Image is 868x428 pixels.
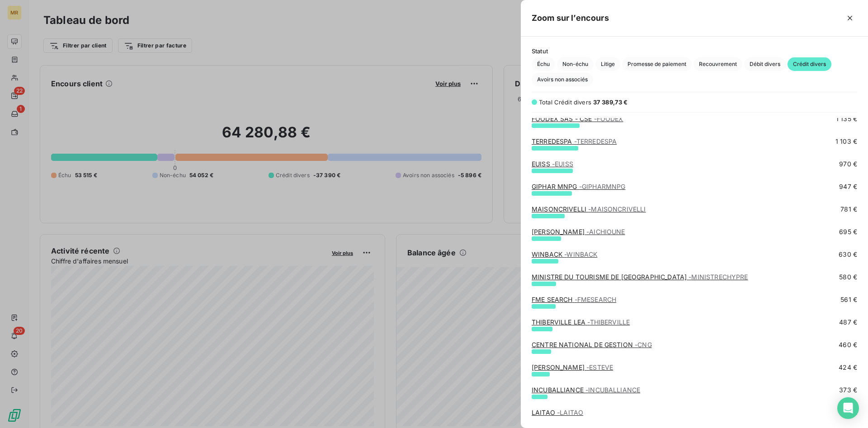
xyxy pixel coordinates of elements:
button: Litige [595,57,620,71]
a: EUISS [532,160,573,168]
a: CENTRE NATIONAL DE GESTION [532,341,652,348]
span: - MAISONCRIVELLI [588,205,646,213]
span: 424 € [839,363,857,372]
span: 561 € [840,295,857,304]
a: WINBACK [532,250,597,258]
a: INCUBALLIANCE [532,386,640,394]
a: TERREDESPA [532,137,617,145]
span: - INCUBALLIANCE [585,386,640,394]
a: GIPHAR MNPG [532,183,625,190]
span: 460 € [839,340,857,349]
span: - WINBACK [564,250,597,258]
div: Open Intercom Messenger [837,397,859,419]
button: Avoirs non associés [532,73,593,86]
span: 373 € [839,386,857,395]
span: - FMESEARCH [575,296,617,303]
span: - LAITAO [557,409,583,416]
button: Promesse de paiement [622,57,692,71]
span: - EUISS [552,160,573,168]
span: 37 389,73 € [593,99,628,106]
button: Recouvrement [693,57,742,71]
a: [PERSON_NAME] [532,363,613,371]
a: FOODEX SAS - CSE [532,115,623,122]
h5: Zoom sur l’encours [532,12,609,24]
span: - TERREDESPA [574,137,617,145]
span: - GIPHARMNPG [579,183,626,190]
span: - CNG [635,341,652,348]
button: Débit divers [744,57,786,71]
span: 580 € [839,273,857,282]
span: - AICHIOUNE [586,228,625,235]
span: 630 € [839,250,857,259]
span: 1 135 € [836,114,857,123]
a: [PERSON_NAME] [532,228,625,235]
a: LAITAO [532,409,583,416]
span: - FOODEX [594,115,623,122]
span: 781 € [840,205,857,214]
span: 1 103 € [835,137,857,146]
span: 695 € [839,227,857,236]
a: THIBERVILLE LEA [532,318,630,326]
button: Échu [532,57,555,71]
span: - MINISTRECHYPRE [689,273,748,281]
a: MAISONCRIVELLI [532,205,646,213]
span: Statut [532,47,857,55]
span: - ESTEVE [586,363,613,371]
button: Non-échu [557,57,594,71]
span: 970 € [839,160,857,169]
button: Crédit divers [788,57,831,71]
div: grid [521,118,868,417]
a: FME SEARCH [532,296,616,303]
span: - THIBERVILLE [587,318,630,326]
span: 487 € [839,318,857,327]
span: 947 € [839,182,857,191]
a: MINISTRE DU TOURISME DE [GEOGRAPHIC_DATA] [532,273,748,281]
span: Total Crédit divers [539,99,591,106]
